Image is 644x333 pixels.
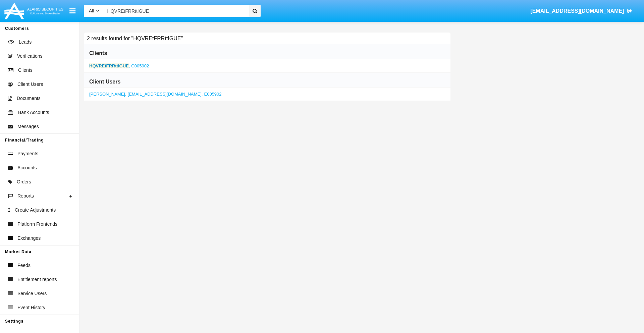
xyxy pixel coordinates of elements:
[84,33,185,44] h6: 2 results found for "HQVREtFRRttIGUE"
[104,5,247,17] input: Search
[89,63,129,68] b: HQVREtFRRttIGUE
[530,8,624,14] span: [EMAIL_ADDRESS][DOMAIN_NAME]
[527,2,636,20] a: [EMAIL_ADDRESS][DOMAIN_NAME]
[3,1,64,21] img: Logo image
[89,92,222,97] a: ,
[18,67,33,74] span: Clients
[19,39,32,46] span: Leads
[17,178,31,185] span: Orders
[17,53,42,60] span: Verifications
[17,276,57,283] span: Entitlement reports
[89,50,107,57] h6: Clients
[17,150,38,157] span: Payments
[204,92,222,97] span: E005902
[17,192,34,200] span: Reports
[17,123,39,130] span: Messages
[17,81,43,88] span: Client Users
[89,92,125,97] span: [PERSON_NAME]
[84,7,104,14] a: All
[128,92,203,97] span: [EMAIL_ADDRESS][DOMAIN_NAME],
[89,78,120,86] h6: Client Users
[18,109,49,116] span: Bank Accounts
[17,290,47,297] span: Service Users
[17,235,41,242] span: Exchanges
[89,63,149,68] a: ,
[15,207,56,214] span: Create Adjustments
[17,221,57,228] span: Platform Frontends
[17,262,31,269] span: Feeds
[89,8,94,13] span: All
[17,95,41,102] span: Documents
[131,63,149,68] span: C005902
[17,164,37,171] span: Accounts
[17,304,45,311] span: Event History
